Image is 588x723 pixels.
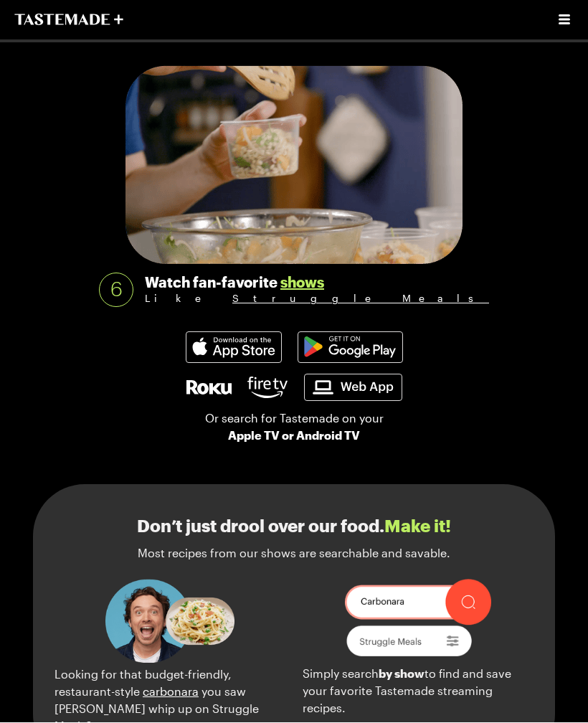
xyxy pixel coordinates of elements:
[304,374,402,402] a: Web App
[384,516,451,537] span: Make it!
[186,332,282,364] a: Apple Store
[143,685,199,699] a: carbonara
[298,332,403,364] a: Google Play
[205,427,384,445] span: Apple TV or Android TV
[145,274,489,307] div: Watch fan-favorite
[186,380,232,396] img: Roku
[555,11,574,29] button: Open menu
[186,333,281,363] img: Apple Store
[138,545,450,562] p: Most recipes from our shows are searchable and savable.
[303,666,534,717] p: Simply search to find and save your favorite Tastemade streaming recipes.
[305,375,402,401] img: Web App
[14,14,123,26] a: To Tastemade Home Page
[137,516,451,537] p: Don’t just drool over our food.
[379,667,425,681] strong: by show
[280,274,324,291] a: shows
[247,377,288,400] img: Fire TV
[110,279,123,302] span: 6
[205,410,384,445] p: Or search for Tastemade on your
[298,333,402,363] img: Google Play
[232,293,489,305] a: Struggle Meals
[145,291,489,307] div: Like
